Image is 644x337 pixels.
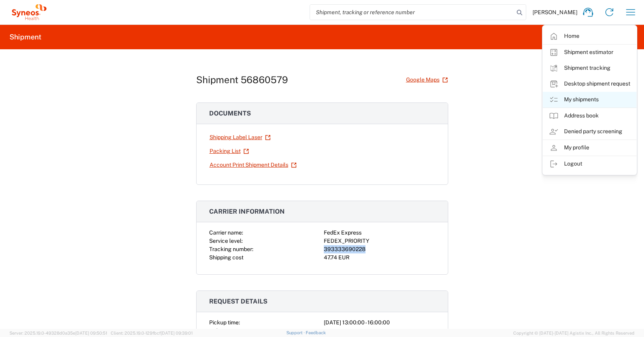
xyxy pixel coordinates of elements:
[324,318,435,327] div: [DATE] 13:00:00 - 16:00:00
[196,74,288,86] h1: Shipment 56860579
[310,5,514,20] input: Shipment, tracking or reference number
[209,229,243,236] span: Carrier name:
[111,331,193,335] span: Client: 2025.19.0-129fbcf
[9,331,107,335] span: Server: 2025.19.0-49328d0a35e
[306,330,326,335] a: Feedback
[9,32,41,42] h2: Shipment
[209,110,251,117] span: Documents
[324,245,435,253] div: 393333690228
[543,28,637,44] a: Home
[209,328,243,334] span: Delivery time:
[324,327,435,335] div: -
[533,9,577,16] span: [PERSON_NAME]
[209,144,249,158] a: Packing List
[209,298,267,305] span: Request details
[209,319,240,326] span: Pickup time:
[543,92,637,108] a: My shipments
[209,158,297,172] a: Account Print Shipment Details
[209,246,253,252] span: Tracking number:
[543,45,637,60] a: Shipment estimator
[543,156,637,172] a: Logout
[209,254,243,261] span: Shipping cost
[543,124,637,140] a: Denied party screening
[324,237,435,245] div: FEDEX_PRIORITY
[286,330,306,335] a: Support
[209,130,271,144] a: Shipping Label Laser
[543,60,637,76] a: Shipment tracking
[543,140,637,156] a: My profile
[209,238,243,244] span: Service level:
[324,253,435,262] div: 47.74 EUR
[75,331,107,335] span: [DATE] 09:50:51
[324,229,435,237] div: FedEx Express
[543,108,637,124] a: Address book
[161,331,193,335] span: [DATE] 09:39:01
[543,76,637,92] a: Desktop shipment request
[513,330,635,337] span: Copyright © [DATE]-[DATE] Agistix Inc., All Rights Reserved
[406,73,448,87] a: Google Maps
[209,208,285,215] span: Carrier information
